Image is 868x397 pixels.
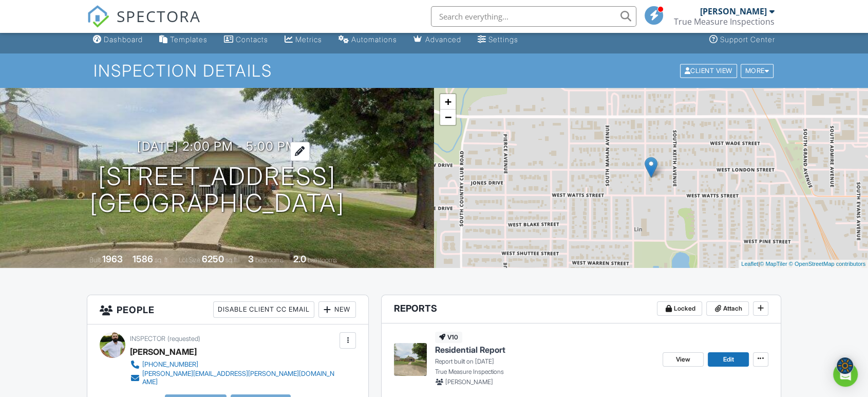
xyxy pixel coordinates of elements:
img: The Best Home Inspection Software - Spectora [87,5,109,28]
span: SPECTORA [117,5,201,27]
div: 3 [248,254,254,264]
input: Search everything... [431,6,636,27]
a: [PERSON_NAME][EMAIL_ADDRESS][PERSON_NAME][DOMAIN_NAME] [130,370,337,386]
div: Settings [488,35,518,44]
div: New [318,301,356,318]
h1: [STREET_ADDRESS] [GEOGRAPHIC_DATA] [90,163,345,218]
span: bathrooms [308,256,337,264]
span: bedrooms [255,256,284,264]
a: [PHONE_NUMBER] [130,359,337,370]
a: © OpenStreetMap contributors [789,261,865,267]
div: Disable Client CC Email [213,301,314,318]
div: [PHONE_NUMBER] [142,360,198,369]
a: Templates [155,30,212,49]
a: © MapTiler [760,261,787,267]
a: Advanced [409,30,465,49]
span: Lot Size [179,256,200,264]
span: Built [89,256,101,264]
div: | [739,260,868,268]
a: SPECTORA [87,14,201,35]
h1: Inspection Details [93,62,775,80]
div: Automations [351,35,397,44]
div: More [741,64,774,78]
div: Contacts [236,35,268,44]
a: Dashboard [89,30,147,49]
div: 1586 [133,254,153,264]
div: Metrics [295,35,322,44]
div: 6250 [202,254,224,264]
span: sq.ft. [225,256,238,264]
div: Advanced [425,35,461,44]
div: Support Center [720,35,775,44]
div: 1963 [102,254,123,264]
a: Automations (Basic) [334,30,401,49]
h3: People [87,295,368,324]
div: [PERSON_NAME] [130,344,197,359]
div: True Measure Inspections [674,16,775,27]
div: [PERSON_NAME] [700,6,767,16]
a: Zoom in [440,94,456,110]
span: Inspector [130,335,165,342]
div: Open Intercom Messenger [833,362,858,387]
a: Settings [474,30,522,49]
a: Zoom out [440,110,456,125]
span: sq. ft. [155,256,169,264]
div: Dashboard [104,35,143,44]
a: Leaflet [741,261,758,267]
span: (requested) [167,335,200,342]
h3: [DATE] 2:00 pm - 5:00 pm [137,139,297,153]
a: Contacts [220,30,272,49]
a: Client View [679,66,740,74]
div: Client View [680,64,737,78]
a: Support Center [705,30,779,49]
div: 2.0 [293,254,306,264]
div: Templates [170,35,207,44]
a: Metrics [280,30,326,49]
div: [PERSON_NAME][EMAIL_ADDRESS][PERSON_NAME][DOMAIN_NAME] [142,370,337,386]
